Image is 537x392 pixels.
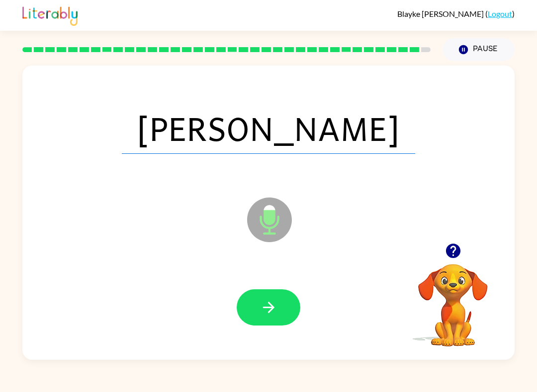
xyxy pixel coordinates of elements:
[22,4,78,26] img: Literably
[397,9,485,18] span: Blayke [PERSON_NAME]
[488,9,512,18] a: Logout
[403,249,503,348] video: Your browser must support playing .mp4 files to use Literably. Please try using another browser.
[397,9,515,18] div: ( )
[443,38,515,61] button: Pause
[122,102,415,154] span: [PERSON_NAME]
